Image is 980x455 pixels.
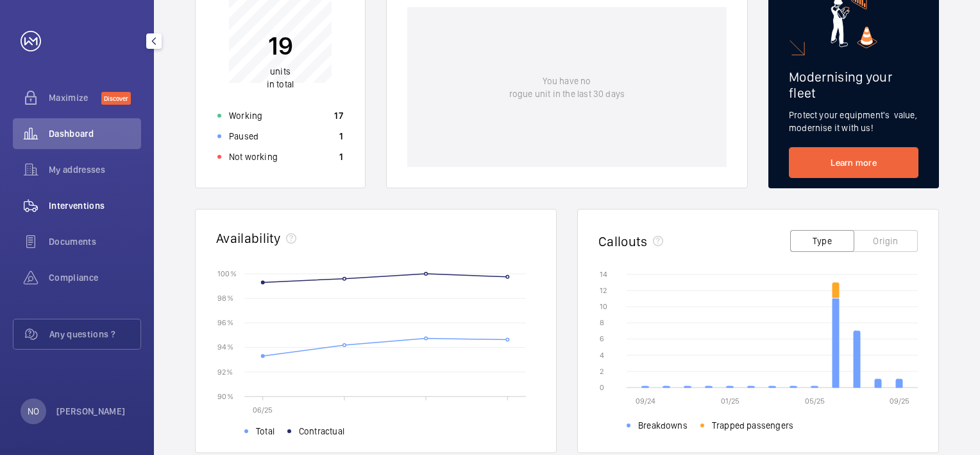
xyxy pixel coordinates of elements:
text: 0 [600,383,604,392]
text: 01/25 [721,397,739,406]
span: Documents [49,235,141,248]
span: Dashboard [49,127,141,140]
text: 94 % [217,343,233,352]
p: 1 [339,130,343,143]
p: 19 [267,30,294,62]
span: Breakdowns [638,419,688,432]
h2: Modernising your fleet [789,69,918,101]
text: 98 % [217,294,233,303]
p: NO [28,405,39,418]
text: 05/25 [805,397,825,406]
span: Any questions ? [49,328,140,341]
span: Total [256,425,275,438]
p: Working [229,109,262,122]
a: Learn more [789,147,918,178]
span: Discover [101,92,131,105]
p: 1 [339,150,343,163]
span: Interventions [49,199,141,212]
text: 2 [600,367,604,376]
p: Paused [229,130,258,143]
text: 100 % [217,269,237,278]
p: You have no rogue unit in the last 30 days [509,75,625,100]
span: Compliance [49,271,141,284]
span: Trapped passengers [712,419,793,432]
text: 92 % [217,367,233,376]
span: Contractual [299,425,344,438]
button: Type [790,230,854,252]
text: 12 [600,286,607,295]
p: Not working [229,150,278,163]
button: Origin [854,230,918,252]
h2: Availability [216,230,281,246]
p: 17 [334,109,343,122]
p: in total [267,65,294,91]
text: 8 [600,318,604,327]
text: 10 [600,302,607,311]
h2: Callouts [598,233,648,249]
p: [PERSON_NAME] [56,405,126,418]
text: 09/24 [636,397,655,406]
span: My addresses [49,163,141,176]
text: 6 [600,334,604,343]
text: 09/25 [890,397,909,406]
span: Maximize [49,91,101,104]
text: 90 % [217,391,233,400]
text: 14 [600,270,607,279]
text: 96 % [217,318,233,327]
text: 4 [600,351,604,360]
text: 06/25 [253,406,273,415]
span: units [270,66,291,76]
p: Protect your equipment's value, modernise it with us! [789,109,918,134]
